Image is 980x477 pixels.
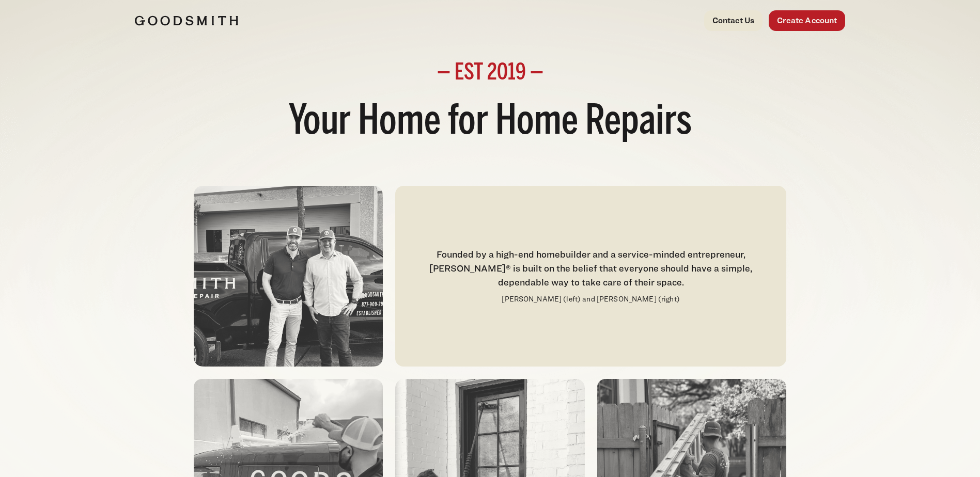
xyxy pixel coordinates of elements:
[502,293,679,305] p: [PERSON_NAME] (left) and [PERSON_NAME] (right)
[135,97,846,149] h1: Your Home for Home Repairs
[135,62,846,85] h2: — EST 2019 —
[135,15,238,26] img: Goodsmith
[704,10,763,31] a: Contact Us
[408,247,773,289] div: Founded by a high-end homebuilder and a service-minded entrepreneur, [PERSON_NAME]® is built on t...
[769,10,845,31] a: Create Account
